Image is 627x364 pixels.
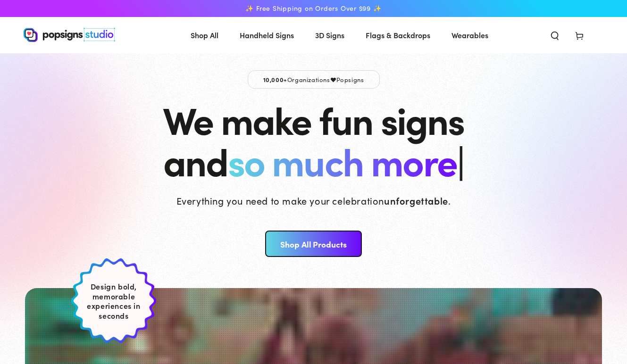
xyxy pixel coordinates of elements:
strong: unforgettable [384,194,448,207]
a: Shop All Products [265,231,362,257]
h1: We make fun signs and [163,98,464,181]
span: | [457,133,464,187]
p: Everything you need to make your celebration . [176,194,451,207]
a: Wearables [444,23,495,48]
a: Shop All [184,23,226,48]
summary: Search our site [543,25,567,45]
p: Organizations Popsigns [248,70,380,89]
a: Flags & Backdrops [359,23,437,48]
span: Flags & Backdrops [366,28,430,42]
span: 3D Signs [315,28,344,42]
span: Shop All [191,28,218,42]
span: 10,000+ [263,75,287,83]
span: ✨ Free Shipping on Orders Over $99 ✨ [245,4,381,13]
a: Handheld Signs [233,23,301,48]
a: 3D Signs [308,23,351,48]
span: Handheld Signs [240,28,294,42]
span: Wearables [451,28,488,42]
span: so much more [228,134,457,186]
